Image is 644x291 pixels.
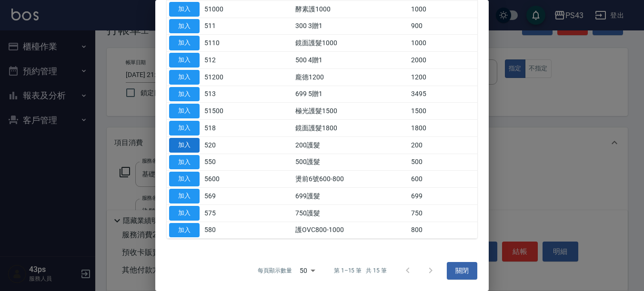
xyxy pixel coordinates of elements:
[409,68,477,86] td: 1200
[293,86,409,103] td: 699 5贈1
[169,172,200,186] button: 加入
[409,0,477,18] td: 1000
[169,189,200,204] button: 加入
[293,35,409,52] td: 鏡面護髮1000
[409,86,477,103] td: 3495
[169,206,200,221] button: 加入
[293,171,409,188] td: 燙前6號600-800
[409,204,477,222] td: 750
[202,35,254,52] td: 5110
[409,222,477,239] td: 800
[293,120,409,137] td: 鏡面護髮1800
[169,138,200,153] button: 加入
[447,262,477,280] button: 關閉
[293,204,409,222] td: 750護髮
[409,52,477,69] td: 2000
[202,86,254,103] td: 513
[169,155,200,170] button: 加入
[202,204,254,222] td: 575
[202,171,254,188] td: 5600
[296,258,319,283] div: 50
[169,19,200,34] button: 加入
[293,188,409,205] td: 699護髮
[334,266,387,275] p: 第 1–15 筆 共 15 筆
[169,70,200,85] button: 加入
[202,120,254,137] td: 518
[202,18,254,35] td: 511
[409,120,477,137] td: 1800
[293,52,409,69] td: 500 4贈1
[169,36,200,50] button: 加入
[293,136,409,154] td: 200護髮
[202,0,254,18] td: 51000
[169,87,200,102] button: 加入
[202,154,254,171] td: 550
[293,154,409,171] td: 500護髮
[409,171,477,188] td: 600
[202,188,254,205] td: 569
[169,223,200,238] button: 加入
[169,121,200,136] button: 加入
[409,35,477,52] td: 1000
[409,103,477,120] td: 1500
[169,53,200,68] button: 加入
[409,154,477,171] td: 500
[293,68,409,86] td: 龐德1200
[202,136,254,154] td: 520
[202,103,254,120] td: 51500
[202,52,254,69] td: 512
[293,18,409,35] td: 300 3贈1
[409,188,477,205] td: 699
[202,68,254,86] td: 51200
[169,2,200,17] button: 加入
[409,18,477,35] td: 900
[293,0,409,18] td: 酵素護1000
[169,104,200,118] button: 加入
[258,266,292,275] p: 每頁顯示數量
[409,136,477,154] td: 200
[293,222,409,239] td: 護OVC800-1000
[202,222,254,239] td: 580
[293,103,409,120] td: 極光護髮1500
